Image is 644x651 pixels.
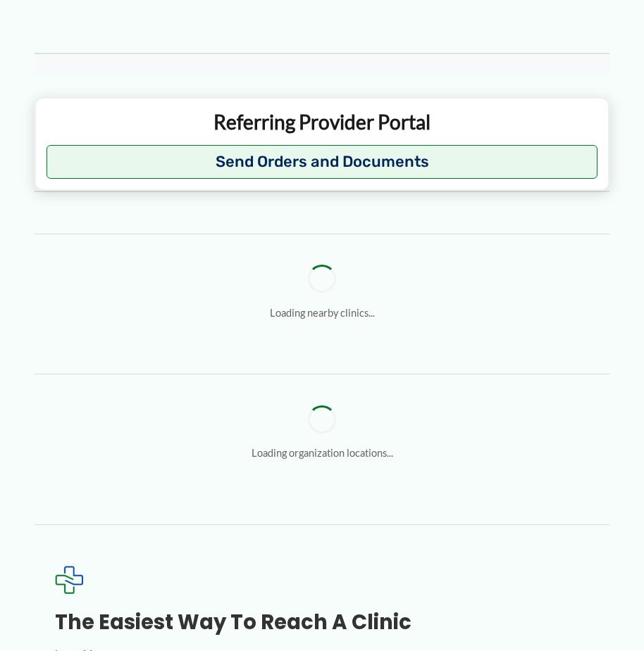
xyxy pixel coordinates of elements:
[270,303,375,322] p: Loading nearby clinics...
[55,566,83,594] img: Expected Healthcare Logo
[252,443,393,462] p: Loading organization locations...
[47,109,597,134] p: Referring Provider Portal
[55,609,588,634] h3: The Easiest Way to Reach a Clinic
[47,145,597,179] button: Send Orders and Documents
